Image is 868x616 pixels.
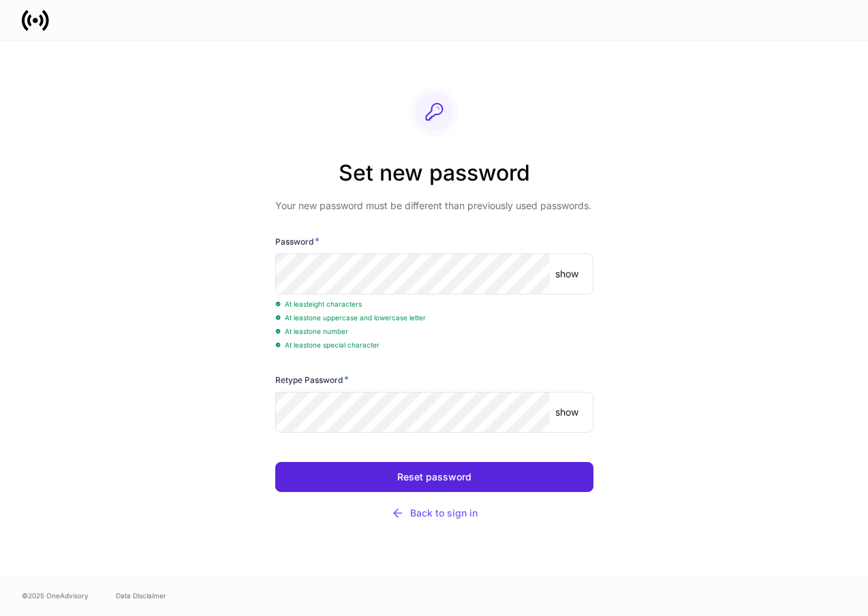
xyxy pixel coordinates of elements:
[275,497,593,529] button: Back to sign in
[275,199,593,213] p: Your new password must be different than previously used passwords.
[275,313,426,322] span: At least one uppercase and lowercase letter
[391,506,478,520] div: Back to sign in
[275,300,362,308] span: At least eight characters
[22,590,89,601] span: © 2025 OneAdvisory
[397,472,471,482] div: Reset password
[275,341,379,349] span: At least one special character
[555,405,578,419] p: show
[555,267,578,281] p: show
[275,373,349,386] h6: Retype Password
[275,327,348,335] span: At least one number
[275,234,320,248] h6: Password
[116,590,166,601] a: Data Disclaimer
[275,462,593,492] button: Reset password
[275,158,593,199] h2: Set new password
